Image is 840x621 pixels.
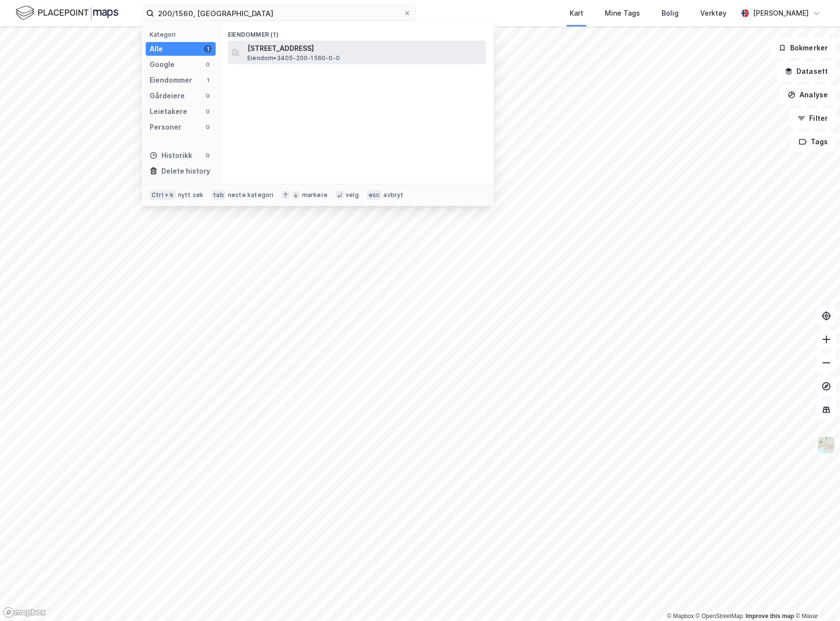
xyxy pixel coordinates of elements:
[3,607,46,618] a: Mapbox homepage
[753,7,809,19] div: [PERSON_NAME]
[247,43,482,54] span: [STREET_ADDRESS]
[776,62,836,81] button: Datasett
[150,31,216,38] div: Kategori
[150,59,175,70] div: Google
[150,43,163,55] div: Alle
[178,191,204,199] div: nytt søk
[204,108,212,115] div: 0
[204,152,212,159] div: 0
[662,7,679,19] div: Bolig
[779,85,836,105] button: Analyse
[211,190,226,200] div: tab
[696,613,743,620] a: OpenStreetMap
[817,436,836,454] img: Z
[770,38,836,58] button: Bokmerker
[789,109,836,128] button: Filter
[150,150,192,161] div: Historikk
[161,165,210,177] div: Delete history
[204,45,212,53] div: 1
[700,7,727,19] div: Verktøy
[228,191,274,199] div: neste kategori
[204,76,212,84] div: 1
[367,190,382,200] div: esc
[570,7,583,19] div: Kart
[150,74,192,86] div: Eiendommer
[346,191,359,199] div: velg
[746,613,794,620] a: Improve this map
[791,132,836,152] button: Tags
[791,574,840,621] iframe: Chat Widget
[383,191,403,199] div: avbryt
[204,123,212,131] div: 0
[150,121,181,133] div: Personer
[791,574,840,621] div: Kontrollprogram for chat
[667,613,694,620] a: Mapbox
[605,7,640,19] div: Mine Tags
[220,23,494,41] div: Eiendommer (1)
[302,191,328,199] div: markere
[150,106,187,117] div: Leietakere
[154,6,403,21] input: Søk på adresse, matrikkel, gårdeiere, leietakere eller personer
[150,90,185,102] div: Gårdeiere
[16,4,118,22] img: logo.f888ab2527a4732fd821a326f86c7f29.svg
[150,190,176,200] div: Ctrl + k
[247,54,340,62] span: Eiendom • 3405-200-1560-0-0
[204,92,212,100] div: 0
[204,61,212,68] div: 0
